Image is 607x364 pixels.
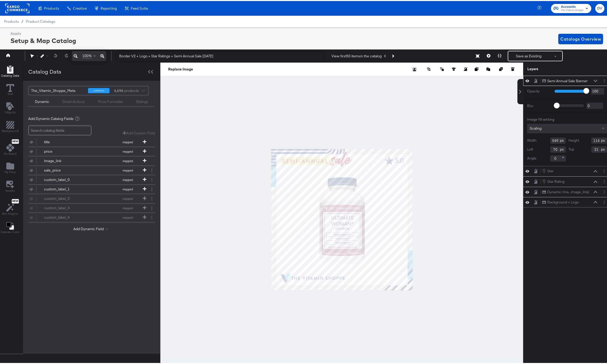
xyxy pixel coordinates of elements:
[547,168,554,173] div: Star
[6,187,15,192] span: Assets
[12,198,19,202] span: New
[113,177,142,181] span: mapped
[3,82,17,97] button: Text
[475,65,480,71] button: Copy image
[1,229,20,233] span: Canvas Color
[44,5,59,9] span: Products
[44,176,82,181] div: custom_label_0
[2,128,19,132] span: Background
[168,65,193,71] button: Replace Image
[2,178,18,193] button: Assets
[28,155,155,164] div: image_linkmapped
[113,186,142,190] span: mapped
[44,148,82,153] div: price
[113,85,129,94] div: products
[26,18,55,23] a: Product Catalogs
[44,186,82,191] div: custom_label_1
[113,168,142,171] span: mapped
[560,34,601,42] span: Catalogs Overview
[44,139,82,144] div: title
[547,178,565,183] div: Star Rating
[73,225,110,230] button: Add Dynamic Field
[331,53,382,58] div: View first 50 items in the catalog
[542,167,554,173] button: Star
[82,52,92,57] span: 100%
[551,3,591,12] button: AccountsThe Vitamin Shoppe
[547,199,579,204] div: Background + Logo
[389,50,396,60] button: Next Product
[28,146,149,155] button: pricemapped
[1,137,20,156] button: NewMy Brand
[601,167,607,173] button: Layer Options
[28,202,155,212] div: custom_label_3mapped
[28,155,149,164] button: image_linkmapped
[542,178,565,184] button: Star Rating
[486,65,492,71] button: Paste image
[527,65,581,70] div: Layers
[28,174,155,183] div: custom_label_0mapped
[4,169,16,173] span: My Files
[2,211,18,215] span: Rec Engine
[2,100,19,115] button: Add Text
[561,7,583,12] span: The Vitamin Shoppe
[601,77,607,82] button: Layer Options
[28,184,155,193] div: custom_label_1mapped
[542,188,589,194] button: Dynamic Ima...image_link)
[527,137,537,142] label: Width
[601,178,607,183] button: Layer Options
[62,98,85,103] div: Smart Actions
[131,5,148,9] span: Feed Suite
[28,136,149,146] button: titlemapped
[527,116,607,121] div: Image fill setting
[28,184,149,193] button: custom_label_1mapped
[28,212,155,221] div: custom_label_4mapped
[7,91,13,95] span: Text
[601,188,607,194] button: Layer Options
[10,30,76,35] div: Assets
[28,165,149,174] button: sale_pricemapped
[530,125,542,130] span: Scaling
[28,136,155,146] div: titlemapped
[28,124,91,135] input: Search catalog fields
[558,33,603,43] button: Catalogs Overview
[597,4,602,10] span: DV
[527,146,533,151] label: Left
[101,5,117,9] span: Reporting
[547,78,588,82] div: Semi Annual Sale Banner
[413,67,416,70] svg: Remove background
[4,18,19,23] span: Products
[28,115,74,120] span: Add Dynamic Catalog Fields
[1,73,19,77] span: Catalog Data
[475,66,478,70] svg: Copy image
[527,102,551,107] label: Blur
[113,158,142,162] span: mapped
[28,193,155,202] div: custom_label_2mapped
[28,174,149,183] button: custom_label_0mapped
[73,5,87,9] span: Creative
[123,130,155,135] button: Add Custom Field
[601,198,607,204] button: Layer Options
[508,50,549,60] button: Save as Existing
[486,66,490,70] svg: Paste image
[35,98,49,103] div: Dynamic
[28,67,61,74] div: Catalog Data
[12,139,19,142] span: New
[595,3,604,12] button: DV
[44,157,82,162] div: image_link
[113,149,142,152] span: mapped
[88,87,110,92] div: commerce
[547,189,589,194] div: Dynamic Ima...image_link)
[561,3,583,9] span: Accounts
[113,85,124,94] strong: 6,656
[113,139,142,143] span: mapped
[136,98,148,103] div: Ratings
[527,155,537,160] label: Angle
[44,167,82,172] div: sale_price
[19,18,26,23] span: /
[4,151,17,155] span: My Brand
[1,160,19,175] button: Add Files
[10,35,76,44] div: Setup & Map Catalog
[568,137,579,142] label: Height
